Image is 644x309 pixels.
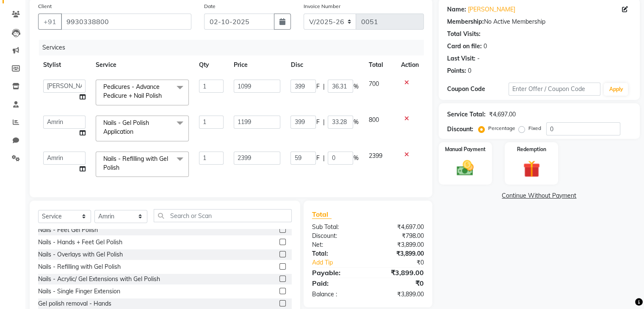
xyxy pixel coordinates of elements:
div: Discount: [447,125,473,134]
span: Total [312,210,332,219]
div: Service Total: [447,110,486,119]
div: Net: [306,240,368,249]
label: Fixed [528,124,541,132]
th: Qty [194,55,229,74]
label: Client [38,3,52,10]
span: 700 [368,80,379,88]
a: x [119,164,123,171]
span: % [353,82,358,91]
div: Last Visit: [447,54,475,63]
div: Sub Total: [306,223,368,232]
img: _gift.svg [518,158,545,179]
span: | [323,82,324,91]
div: ₹3,899.00 [368,249,430,258]
div: Total: [306,249,368,258]
div: ₹3,899.00 [368,240,430,249]
div: Nails - Feet Gel Polish [38,226,98,235]
div: ₹798.00 [368,232,430,240]
label: Date [204,3,216,10]
div: Payable: [306,268,368,278]
div: Card on file: [447,42,482,51]
input: Enter Offer / Coupon Code [509,83,601,96]
div: No Active Membership [447,17,631,26]
span: % [353,118,358,127]
div: Points: [447,66,466,75]
a: [PERSON_NAME] [468,5,515,14]
div: 0 [484,42,487,51]
img: _cash.svg [451,158,479,178]
div: Nails - Single Finger Extension [38,287,120,296]
input: Search by Name/Mobile/Email/Code [61,14,191,30]
th: Stylist [38,55,91,74]
span: 800 [368,116,379,124]
span: | [323,154,324,163]
span: % [353,154,358,163]
div: Nails - Refilling with Gel Polish [38,262,121,271]
span: | [323,118,324,127]
div: Nails - Acrylic/ Gel Extensions with Gel Polish [38,275,160,284]
div: Total Visits: [447,30,481,39]
div: Name: [447,5,466,14]
span: F [316,118,319,127]
div: ₹0 [378,258,430,267]
span: Nails - Gel Polish Application [103,119,149,135]
span: Pedicures - Advance Pedicure + Nail Polish [103,83,162,99]
div: ₹3,899.00 [368,268,430,278]
div: ₹0 [368,278,430,288]
span: Nails - Refilling with Gel Polish [103,155,168,171]
button: Apply [604,83,628,96]
div: Nails - Hands + Feet Gel Polish [38,238,122,247]
span: F [316,82,319,91]
button: +91 [38,14,62,30]
div: ₹4,697.00 [368,223,430,232]
div: Gel polish removal - Hands [38,299,111,308]
div: Coupon Code [447,85,509,94]
div: Paid: [306,278,368,288]
label: Percentage [488,124,515,132]
th: Disc [285,55,363,74]
div: Balance : [306,290,368,299]
th: Price [229,55,285,74]
a: x [133,128,137,135]
a: x [162,92,166,99]
span: 2399 [368,152,382,160]
a: Continue Without Payment [440,191,638,200]
label: Invoice Number [304,3,340,10]
a: Add Tip [306,258,378,267]
span: F [316,154,319,163]
div: Discount: [306,232,368,240]
div: Membership: [447,17,484,26]
div: ₹3,899.00 [368,290,430,299]
div: 0 [468,66,471,75]
th: Service [91,55,194,74]
label: Redemption [517,146,546,153]
input: Search or Scan [154,209,292,222]
div: - [477,54,480,63]
div: Services [39,40,430,55]
div: ₹4,697.00 [489,110,516,119]
th: Total [363,55,395,74]
div: Nails - Overlays with Gel Polish [38,250,123,259]
label: Manual Payment [445,146,486,153]
th: Action [396,55,424,74]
